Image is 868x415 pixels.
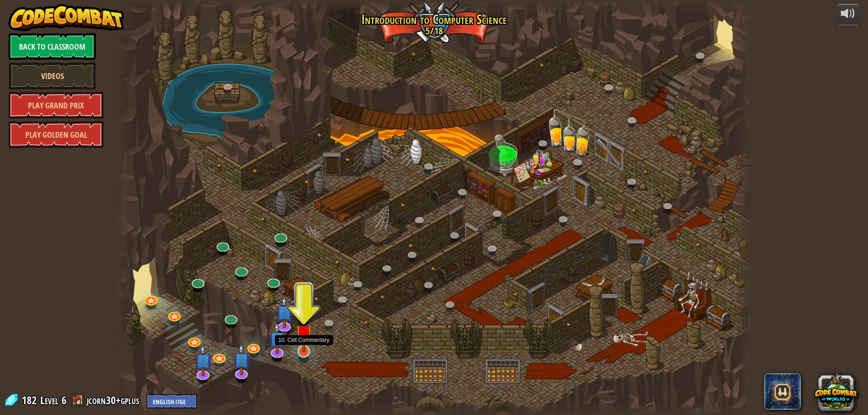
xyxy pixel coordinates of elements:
[9,62,96,89] a: Videos
[9,121,104,148] a: Play Golden Goal
[194,344,212,376] img: level-banner-unstarted-subscriber.png
[61,393,66,407] span: 6
[232,344,251,376] img: level-banner-unstarted-subscriber.png
[275,296,293,328] img: level-banner-unstarted-subscriber.png
[296,313,313,352] img: level-banner-unstarted.png
[9,4,124,31] img: CodeCombat - Learn how to code by playing a game
[268,322,287,354] img: level-banner-unstarted-subscriber.png
[837,4,859,25] button: Adjust volume
[40,393,58,408] span: Level
[87,393,142,407] a: jcorn30+gplus
[22,393,39,407] span: 182
[9,33,96,60] a: Back to Classroom
[9,92,104,119] a: Play Grand Prix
